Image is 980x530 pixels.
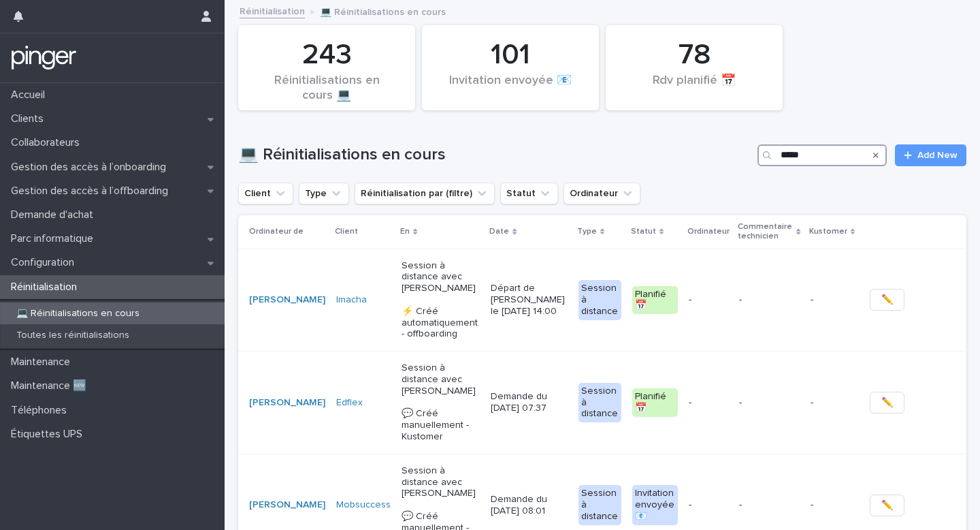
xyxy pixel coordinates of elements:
[5,185,179,198] p: Gestion des accès à l’offboarding
[11,44,77,72] img: mTgBEunGTSyRkCgitkcU
[632,388,679,417] div: Planifié 📅
[261,38,392,72] div: 243
[629,74,759,102] div: Rdv planifié 📅
[5,161,177,174] p: Gestion des accès à l’onboarding
[335,224,358,239] p: Client
[739,499,799,511] p: -
[870,392,904,414] button: ✏️
[238,183,293,204] button: Client
[578,485,621,525] div: Session à distance
[578,383,621,422] div: Session à distance
[5,281,88,294] p: Réinitialisation
[881,396,893,409] span: ✏️
[445,38,576,72] div: 101
[489,224,509,239] p: Date
[445,74,576,102] div: Invitation envoyée 📧
[687,224,730,239] p: Ordinateur
[355,183,495,204] button: Réinitialisation par (filtre)
[5,208,104,221] p: Demande d'achat
[739,294,799,306] p: -
[240,3,305,18] a: Réinitialisation
[870,289,904,311] button: ✏️
[917,151,958,160] span: Add New
[238,249,966,352] tr: [PERSON_NAME] Imacha Session à distance avec [PERSON_NAME] ⚡ Créé automatiquement - offboardingDé...
[261,74,392,102] div: Réinitialisations en cours 💻
[632,485,679,525] div: Invitation envoyée 📧
[400,224,410,239] p: En
[5,136,91,149] p: Collaborateurs
[402,362,480,443] p: Session à distance avec [PERSON_NAME] 💬​ Créé manuellement - Kustomer
[5,330,140,341] p: Toutes les réinitialisations
[320,3,446,18] p: 💻 Réinitialisations en cours
[5,256,85,269] p: Configuration
[689,294,728,306] p: -
[5,89,56,102] p: Accueil
[500,183,558,204] button: Statut
[336,294,367,306] a: Imacha
[249,224,304,239] p: Ordinateur de
[249,499,325,511] a: [PERSON_NAME]
[299,183,349,204] button: Type
[577,224,597,239] p: Type
[739,397,799,409] p: -
[5,428,93,441] p: Étiquettes UPS
[881,499,893,512] span: ✏️
[811,292,816,306] p: -
[811,394,816,409] p: -
[5,356,81,369] p: Maintenance
[491,283,567,317] p: Départ de [PERSON_NAME] le [DATE] 14:00
[336,397,363,409] a: Edflex
[689,397,728,409] p: -
[238,145,752,165] h1: 💻 Réinitialisations en cours
[491,494,567,517] p: Demande du [DATE] 08:01
[336,499,391,511] a: Mobsuccess
[249,397,325,409] a: [PERSON_NAME]
[578,280,621,319] div: Session à distance
[238,352,966,454] tr: [PERSON_NAME] Edflex Session à distance avec [PERSON_NAME] 💬​ Créé manuellement - KustomerDemande...
[491,391,567,414] p: Demande du [DATE] 07:37
[809,224,847,239] p: Kustomer
[5,232,104,245] p: Parc informatique
[402,260,480,341] p: Session à distance avec [PERSON_NAME] ⚡ Créé automatiquement - offboarding
[5,379,97,392] p: Maintenance 🆕
[811,497,816,511] p: -
[5,308,150,319] p: 💻 Réinitialisations en cours
[881,293,893,307] span: ✏️
[249,294,325,306] a: [PERSON_NAME]
[632,286,679,315] div: Planifié 📅
[563,183,640,204] button: Ordinateur
[689,499,728,511] p: -
[631,224,656,239] p: Statut
[738,219,793,245] p: Commentaire technicien
[5,404,78,417] p: Téléphones
[870,495,904,516] button: ✏️
[895,144,966,166] a: Add New
[757,144,887,166] input: Search
[5,112,54,125] p: Clients
[629,38,759,72] div: 78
